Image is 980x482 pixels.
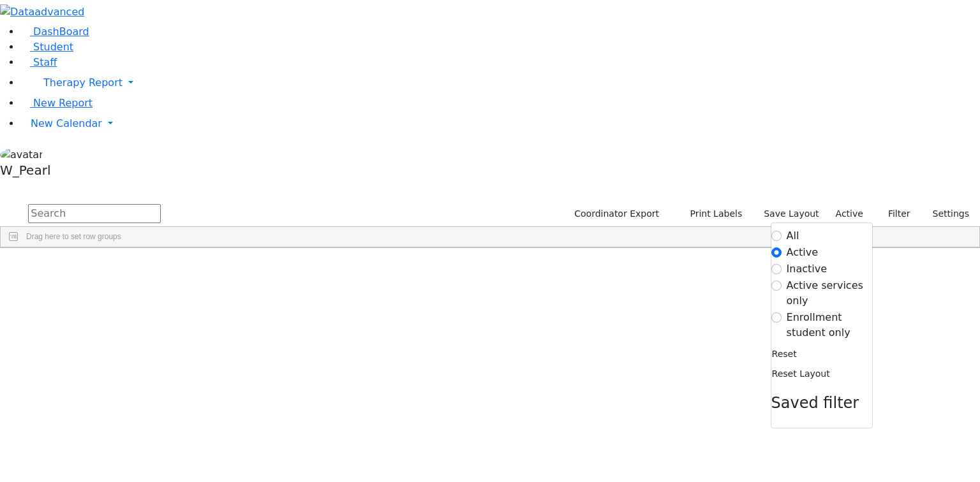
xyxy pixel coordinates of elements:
[830,204,869,224] label: Active
[771,281,782,291] input: Active services only
[20,56,57,68] a: Staff
[787,245,819,260] label: Active
[33,97,93,109] span: New Report
[771,344,798,364] button: Reset
[771,364,831,384] button: Reset Layout
[20,111,980,136] a: New Calendar
[20,70,980,96] a: Therapy Report
[787,228,799,244] label: All
[566,204,665,224] button: Coordinator Export
[771,312,782,323] input: Enrollment student only
[916,204,975,224] button: Settings
[771,264,782,274] input: Inactive
[28,204,161,223] input: Search
[758,204,824,224] button: Save Layout
[787,278,872,309] label: Active services only
[872,204,916,224] button: Filter
[33,41,73,53] span: Student
[33,56,57,68] span: Staff
[771,231,782,241] input: All
[20,26,89,38] a: DashBoard
[43,77,122,89] span: Therapy Report
[33,26,89,38] span: DashBoard
[31,117,102,129] span: New Calendar
[771,223,873,428] div: Settings
[787,261,828,277] label: Inactive
[26,232,121,241] span: Drag here to set row groups
[675,204,748,224] button: Print Labels
[771,394,859,412] span: Saved filter
[20,97,93,109] a: New Report
[787,310,872,340] label: Enrollment student only
[20,41,73,53] a: Student
[771,247,782,258] input: Active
